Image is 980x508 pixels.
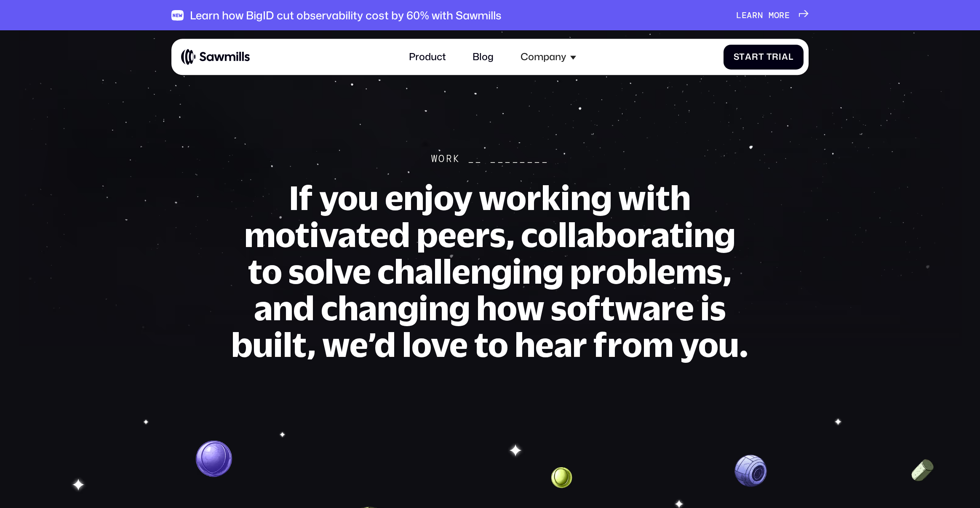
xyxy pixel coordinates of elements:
[758,10,763,20] span: n
[739,52,745,62] span: t
[772,52,779,62] span: r
[736,10,742,20] span: L
[774,10,780,20] span: o
[190,8,502,21] div: Learn how BigID cut observability cost by 60% with Sawmills
[752,10,758,20] span: r
[752,52,758,62] span: r
[785,10,790,20] span: e
[769,10,774,20] span: m
[401,44,453,70] a: Product
[736,10,809,20] a: Learnmore
[742,10,747,20] span: e
[230,179,750,363] h1: If you enjoy working with motivated peers, collaborating to solve challenging problems, and chang...
[465,44,501,70] a: Blog
[782,52,788,62] span: a
[724,45,804,69] a: StartTrial
[431,153,549,165] div: Work __ ________
[747,10,752,20] span: a
[758,52,764,62] span: t
[521,51,566,63] div: Company
[779,52,782,62] span: i
[734,52,740,62] span: S
[745,52,752,62] span: a
[766,52,772,62] span: T
[779,10,785,20] span: r
[513,44,584,70] div: Company
[788,52,794,62] span: l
